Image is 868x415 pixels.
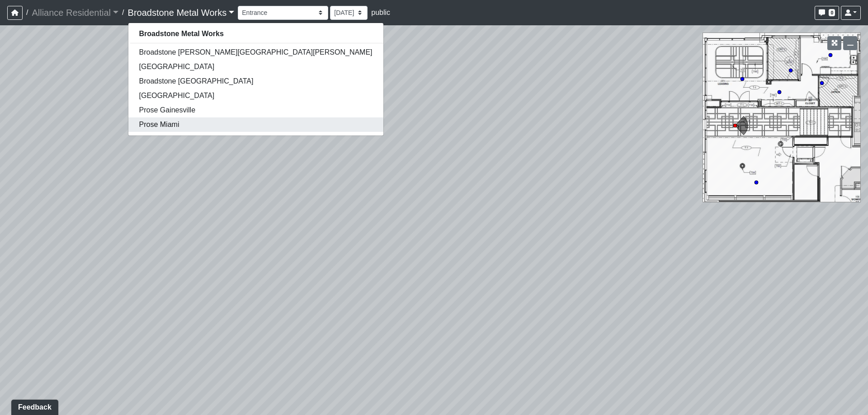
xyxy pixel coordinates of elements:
iframe: Ybug feedback widget [7,397,60,415]
a: Alliance Residential [32,4,118,22]
a: Broadstone Metal Works [128,4,235,22]
a: [GEOGRAPHIC_DATA] [128,60,383,74]
span: 0 [829,9,835,16]
span: public [371,9,390,16]
span: / [118,4,127,22]
strong: Broadstone Metal Works [139,30,224,37]
a: Prose Miami [128,117,383,132]
span: / [23,4,32,22]
a: Broadstone [GEOGRAPHIC_DATA] [128,74,383,89]
a: Prose Gainesville [128,103,383,117]
a: [GEOGRAPHIC_DATA] [128,89,383,103]
a: Broadstone Metal Works [128,27,383,41]
a: Broadstone [PERSON_NAME][GEOGRAPHIC_DATA][PERSON_NAME] [128,45,383,60]
button: 0 [815,6,839,20]
div: Broadstone Metal Works [128,23,384,136]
